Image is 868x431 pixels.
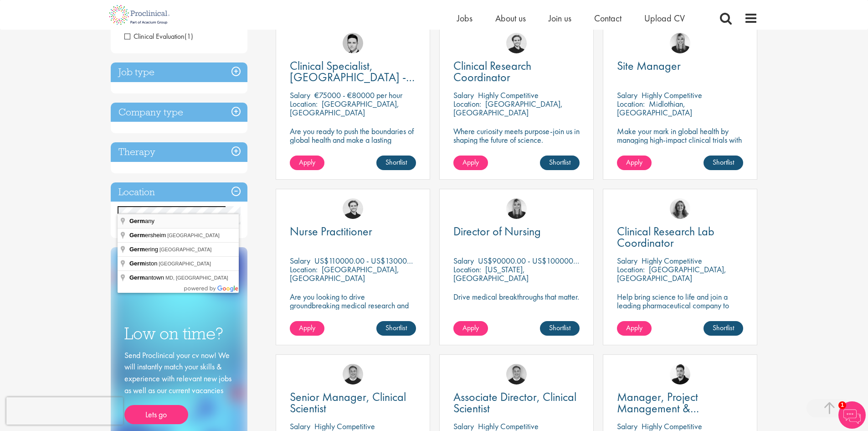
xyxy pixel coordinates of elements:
[453,90,474,100] span: Salary
[462,157,479,167] span: Apply
[124,349,234,425] div: Send Proclinical your cv now! We will instantly match your skills & experience with relevant new ...
[453,264,529,283] p: [US_STATE], [GEOGRAPHIC_DATA]
[617,58,681,73] span: Site Manager
[376,156,416,170] a: Shortlist
[129,260,159,267] span: iston
[626,157,642,167] span: Apply
[343,364,363,384] a: Bo Forsen
[642,90,702,100] p: Highly Competitive
[124,31,193,41] span: Clinical Evaluation
[111,142,247,162] h3: Therapy
[506,33,527,53] img: Nico Kohlwes
[549,12,571,24] a: Join us
[165,275,228,280] span: MD, [GEOGRAPHIC_DATA]
[314,255,457,266] p: US$110000.00 - US$130000.00 per annum
[478,255,619,266] p: US$90000.00 - US$100000.00 per annum
[617,264,645,275] span: Location:
[540,321,580,336] a: Shortlist
[290,90,310,100] span: Salary
[617,389,715,427] span: Manager, Project Management & Operational Delivery
[462,323,479,332] span: Apply
[453,223,541,239] span: Director of Nursing
[6,397,123,425] iframe: reCAPTCHA
[111,182,247,202] h3: Location
[129,232,167,239] span: ersheim
[290,127,416,170] p: Are you ready to push the boundaries of global health and make a lasting impact? This role at a h...
[343,198,363,219] img: Nico Kohlwes
[617,292,743,336] p: Help bring science to life and join a leading pharmaceutical company to play a key role in delive...
[129,218,156,224] span: any
[457,12,473,24] a: Jobs
[290,226,416,237] a: Nurse Practitioner
[453,60,580,83] a: Clinical Research Coordinator
[124,405,188,424] a: Lets go
[453,264,481,275] span: Location:
[453,321,488,336] a: Apply
[124,31,185,41] span: Clinical Evaluation
[290,60,416,83] a: Clinical Specialist, [GEOGRAPHIC_DATA] - Cardiac
[594,12,621,24] a: Contact
[506,198,527,219] img: Janelle Jones
[617,99,645,109] span: Location:
[453,292,580,301] p: Drive medical breakthroughs that matter.
[642,255,702,266] p: Highly Competitive
[111,62,247,82] h3: Job type
[617,255,637,266] span: Salary
[617,223,714,250] span: Clinical Research Lab Coordinator
[626,323,642,332] span: Apply
[129,232,145,239] span: Germ
[290,156,324,170] a: Apply
[290,264,318,275] span: Location:
[111,103,247,122] h3: Company type
[290,321,324,336] a: Apply
[453,99,563,118] p: [GEOGRAPHIC_DATA], [GEOGRAPHIC_DATA]
[617,60,743,72] a: Site Manager
[617,264,726,283] p: [GEOGRAPHIC_DATA], [GEOGRAPHIC_DATA]
[704,321,743,336] a: Shortlist
[129,260,145,267] span: Germ
[617,90,637,100] span: Salary
[299,157,315,167] span: Apply
[129,218,145,224] span: Germ
[159,261,211,266] span: [GEOGRAPHIC_DATA]
[185,31,193,41] span: (1)
[376,321,416,336] a: Shortlist
[453,389,576,416] span: Associate Director, Clinical Scientist
[290,389,406,416] span: Senior Manager, Clinical Scientist
[290,99,399,118] p: [GEOGRAPHIC_DATA], [GEOGRAPHIC_DATA]
[453,255,474,266] span: Salary
[704,156,743,170] a: Shortlist
[670,364,690,384] img: Anderson Maldonado
[129,274,165,281] span: antown
[453,226,580,237] a: Director of Nursing
[299,323,315,332] span: Apply
[290,255,310,266] span: Salary
[495,12,526,24] a: About us
[290,99,318,109] span: Location:
[290,391,416,414] a: Senior Manager, Clinical Scientist
[540,156,580,170] a: Shortlist
[129,246,159,253] span: ering
[617,99,692,118] p: Midlothian, [GEOGRAPHIC_DATA]
[159,247,212,252] span: [GEOGRAPHIC_DATA]
[453,391,580,414] a: Associate Director, Clinical Scientist
[644,12,685,24] a: Upload CV
[453,127,580,144] p: Where curiosity meets purpose-join us in shaping the future of science.
[343,33,363,53] img: Connor Lynes
[506,364,527,384] img: Bo Forsen
[670,198,690,219] img: Jackie Cerchio
[290,58,415,96] span: Clinical Specialist, [GEOGRAPHIC_DATA] - Cardiac
[290,223,372,239] span: Nurse Practitioner
[670,33,690,53] img: Janelle Jones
